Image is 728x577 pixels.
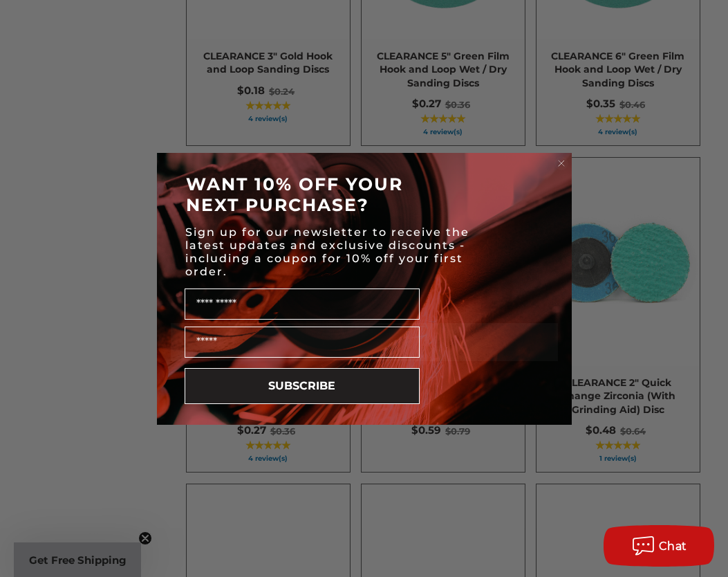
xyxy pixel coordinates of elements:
[185,226,469,278] span: Sign up for our newsletter to receive the latest updates and exclusive discounts - including a co...
[659,540,687,553] span: Chat
[185,368,420,404] button: SUBSCRIBE
[186,174,403,215] span: WANT 10% OFF YOUR NEXT PURCHASE?
[185,327,420,358] input: Email
[554,156,568,170] button: Close dialog
[604,525,714,567] button: Chat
